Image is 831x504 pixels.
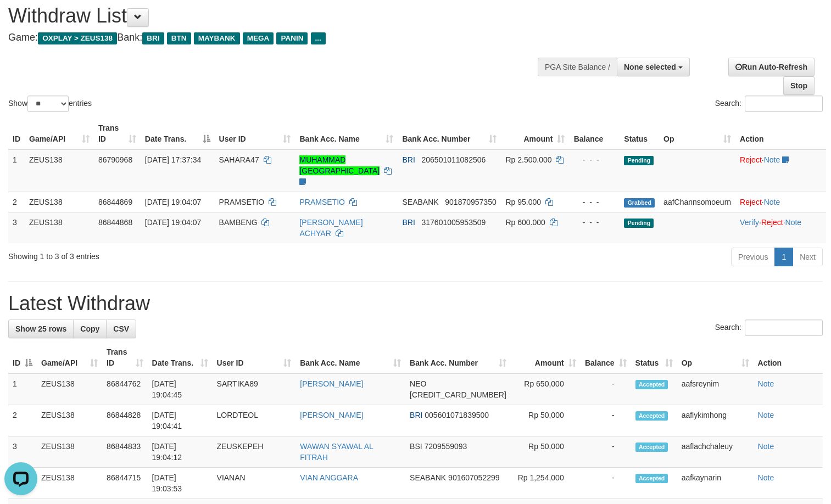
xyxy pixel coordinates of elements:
td: Rp 50,000 [511,405,581,436]
span: Copy 5859459281971092 to clipboard [410,390,506,399]
span: Pending [624,219,654,228]
th: Date Trans.: activate to sort column ascending [148,342,213,373]
th: Bank Acc. Number: activate to sort column ascending [398,118,501,149]
a: Show 25 rows [8,320,74,338]
th: Game/API: activate to sort column ascending [25,118,94,149]
span: SEABANK [402,198,438,206]
td: · [735,192,826,212]
th: User ID: activate to sort column ascending [215,118,295,149]
td: 2 [8,192,25,212]
th: Amount: activate to sort column ascending [501,118,569,149]
a: Reject [740,198,762,206]
td: LORDTEOL [213,405,296,436]
td: aaflykimhong [677,405,754,436]
td: 86844762 [102,373,147,405]
span: Pending [624,156,654,165]
td: 86844828 [102,405,147,436]
label: Show entries [8,96,92,112]
a: Copy [73,320,107,338]
th: Status: activate to sort column ascending [631,342,677,373]
td: ZEUS138 [37,436,102,468]
div: Showing 1 to 3 of 3 entries [8,247,338,262]
span: None selected [624,63,676,71]
td: [DATE] 19:04:45 [148,373,213,405]
td: ZEUS138 [25,192,94,212]
span: [DATE] 17:37:34 [145,155,201,164]
td: aafsreynim [677,373,754,405]
th: ID: activate to sort column descending [8,342,37,373]
td: ZEUSKEPEH [213,436,296,468]
span: 86844869 [98,198,132,206]
span: Rp 95.000 [505,198,541,206]
span: Accepted [635,474,668,483]
a: 1 [774,248,793,266]
a: PRAMSETIO [299,198,344,206]
a: Run Auto-Refresh [728,58,815,76]
a: MUHAMMAD [GEOGRAPHIC_DATA] [299,155,380,175]
h1: Latest Withdraw [8,293,823,315]
th: Op: activate to sort column ascending [677,342,754,373]
span: MEGA [243,32,274,44]
span: SEABANK [410,473,446,482]
a: Note [785,218,802,227]
th: Date Trans.: activate to sort column descending [141,118,215,149]
span: Grabbed [624,198,655,208]
td: ZEUS138 [37,405,102,436]
td: ZEUS138 [37,373,102,405]
input: Search: [745,320,823,336]
td: VIANAN [213,468,296,499]
th: Action [754,342,823,373]
span: 86790968 [98,155,132,164]
td: ZEUS138 [25,212,94,243]
th: Trans ID: activate to sort column ascending [102,342,147,373]
button: Open LiveChat chat widget [4,4,37,37]
a: Stop [783,76,815,95]
a: [PERSON_NAME] [300,411,363,419]
select: Showentries [27,96,69,112]
a: [PERSON_NAME] [300,379,363,388]
span: BRI [402,155,415,164]
th: Op: activate to sort column ascending [659,118,735,149]
span: Accepted [635,411,668,421]
a: CSV [106,320,136,338]
a: WAWAN SYAWAL AL FITRAH [300,442,373,462]
span: BRI [410,411,422,419]
a: Reject [761,218,783,227]
td: · · [735,212,826,243]
td: Rp 650,000 [511,373,581,405]
a: Note [758,411,774,419]
div: - - - [573,154,615,165]
h4: Game: Bank: [8,32,543,43]
th: Balance [569,118,620,149]
label: Search: [715,96,823,112]
div: - - - [573,217,615,228]
th: Balance: activate to sort column ascending [581,342,631,373]
td: 86844715 [102,468,147,499]
td: [DATE] 19:04:41 [148,405,213,436]
span: Copy 7209559093 to clipboard [425,442,467,451]
th: Bank Acc. Name: activate to sort column ascending [295,118,398,149]
td: 3 [8,436,37,468]
div: PGA Site Balance / [538,58,617,76]
span: NEO [410,379,426,388]
input: Search: [745,96,823,112]
td: aafkaynarin [677,468,754,499]
td: - [581,373,631,405]
span: OXPLAY > ZEUS138 [38,32,117,44]
a: Note [758,379,774,388]
a: Note [764,155,780,164]
button: None selected [617,58,690,76]
span: Copy 005601071839500 to clipboard [425,411,489,419]
a: Previous [731,248,775,266]
span: Accepted [635,380,668,389]
th: Trans ID: activate to sort column ascending [94,118,141,149]
td: Rp 1,254,000 [511,468,581,499]
td: - [581,405,631,436]
a: Note [764,198,780,206]
td: [DATE] 19:03:53 [148,468,213,499]
span: Copy 901607052299 to clipboard [448,473,499,482]
span: SAHARA47 [219,155,259,164]
td: aafChannsomoeurn [659,192,735,212]
span: [DATE] 19:04:07 [145,198,201,206]
th: User ID: activate to sort column ascending [213,342,296,373]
